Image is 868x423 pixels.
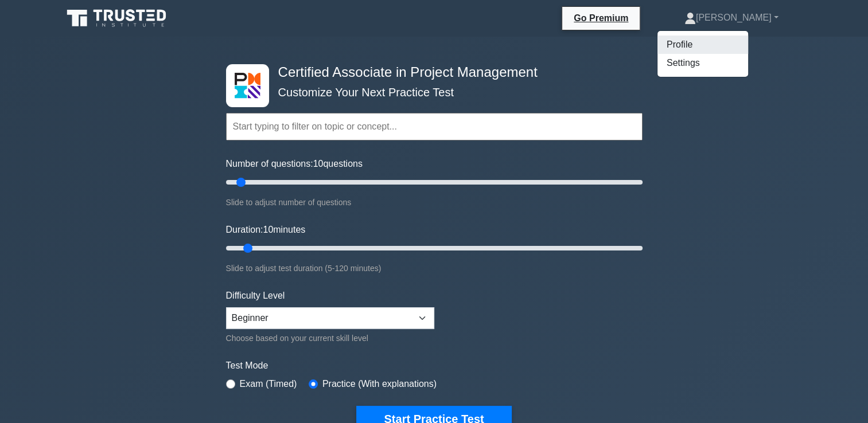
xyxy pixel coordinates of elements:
label: Difficulty Level [226,289,285,303]
label: Exam (Timed) [240,377,297,391]
span: 10 [313,159,324,169]
span: 10 [263,225,273,234]
h4: Certified Associate in Project Management [274,64,586,81]
a: Profile [657,36,748,54]
a: [PERSON_NAME] [657,6,806,29]
input: Start typing to filter on topic or concept... [226,113,643,140]
label: Number of questions: questions [226,157,363,171]
div: Slide to adjust test duration (5-120 minutes) [226,261,643,275]
div: Choose based on your current skill level [226,331,434,345]
label: Practice (With explanations) [322,377,437,391]
label: Duration: minutes [226,223,306,237]
a: Settings [657,54,748,72]
a: Go Premium [567,11,635,25]
ul: [PERSON_NAME] [657,30,749,77]
div: Slide to adjust number of questions [226,195,643,209]
label: Test Mode [226,359,643,373]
